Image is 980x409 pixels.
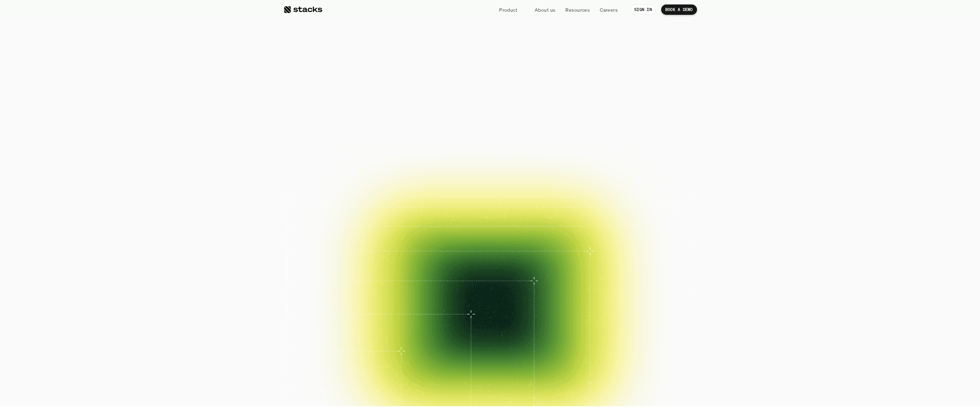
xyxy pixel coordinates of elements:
[630,4,656,15] a: SIGN IN
[497,149,550,159] p: EXPLORE PRODUCT
[485,145,562,162] a: EXPLORE PRODUCT
[600,6,618,13] p: Careers
[430,149,469,159] p: BOOK A DEMO
[596,3,622,16] a: Careers
[360,42,414,73] span: The
[499,6,517,13] p: Product
[531,3,559,16] a: About us
[535,6,555,13] p: About us
[404,112,576,133] p: Close your books faster, smarter, and risk-free with Stacks, the AI tool for accounting teams.
[634,7,652,12] p: SIGN IN
[561,3,594,16] a: Resources
[661,4,697,15] a: BOOK A DEMO
[404,76,576,107] span: Reimagined.
[545,45,621,76] span: close.
[420,44,539,75] span: financial
[565,6,590,13] p: Resources
[418,145,481,162] a: BOOK A DEMO
[665,7,693,12] p: BOOK A DEMO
